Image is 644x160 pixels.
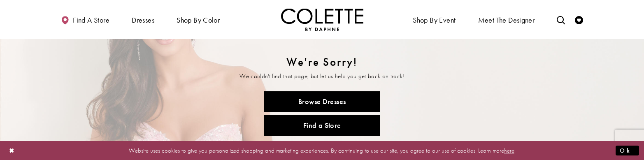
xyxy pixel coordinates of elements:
[73,16,109,24] span: Find a store
[177,16,220,24] span: Shop by color
[504,146,514,154] a: here
[476,8,537,31] a: Meet the designer
[59,145,585,156] p: Website uses cookies to give you personalized shopping and marketing experiences. By continuing t...
[264,91,380,112] a: Browse Dresses
[59,8,112,31] a: Find a store
[132,16,154,24] span: Dresses
[281,8,363,31] img: Colette by Daphne
[174,8,222,31] span: Shop by color
[555,8,567,31] a: Toggle search
[573,8,585,31] a: Check Wishlist
[411,8,458,31] span: Shop By Event
[5,143,19,158] button: Close Dialog
[413,16,456,24] span: Shop By Event
[616,145,639,155] button: Submit Dialog
[130,8,156,31] span: Dresses
[264,115,380,136] a: Find a Store
[478,16,535,24] span: Meet the designer
[281,8,363,31] a: Visit Home Page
